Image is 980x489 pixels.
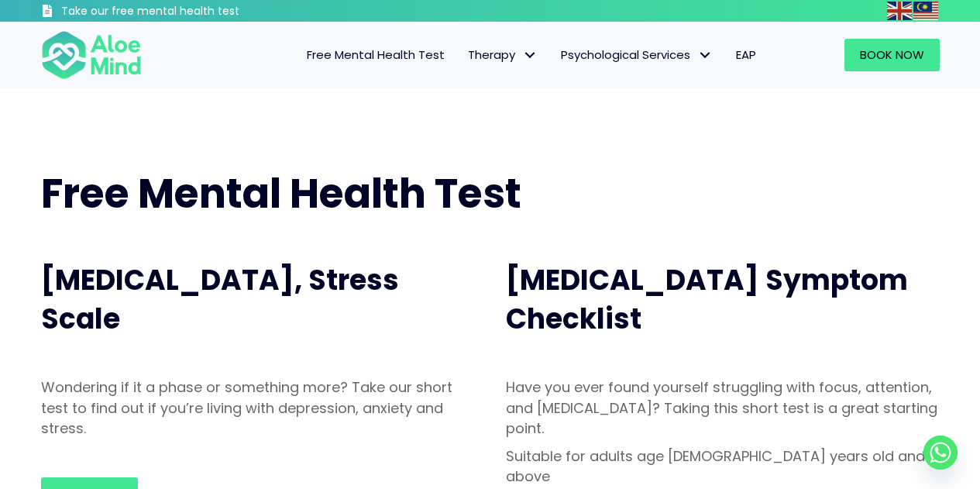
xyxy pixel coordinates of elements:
[41,4,322,22] a: Take our free mental health test
[844,39,940,71] a: Book Now
[694,44,717,67] span: Psychological Services: submenu
[162,39,768,71] nav: Menu
[307,46,445,63] span: Free Mental Health Test
[519,44,542,67] span: Therapy: submenu
[41,165,521,222] span: Free Mental Health Test
[41,29,142,81] img: Aloe mind Logo
[549,39,724,71] a: Psychological ServicesPsychological Services: submenu
[456,39,549,71] a: TherapyTherapy: submenu
[887,2,913,19] a: English
[923,436,958,470] a: Whatsapp
[41,260,399,339] span: [MEDICAL_DATA], Stress Scale
[561,46,713,63] span: Psychological Services
[468,46,538,63] span: Therapy
[506,446,940,487] p: Suitable for adults age [DEMOGRAPHIC_DATA] years old and above
[41,377,475,438] p: Wondering if it a phase or something more? Take our short test to find out if you’re living with ...
[506,377,940,438] p: Have you ever found yourself struggling with focus, attention, and [MEDICAL_DATA]? Taking this sh...
[736,46,756,63] span: EAP
[913,2,940,19] a: Malay
[724,39,768,71] a: EAP
[295,39,456,71] a: Free Mental Health Test
[887,2,912,20] img: en
[913,2,938,20] img: ms
[506,260,908,339] span: [MEDICAL_DATA] Symptom Checklist
[61,4,322,19] h3: Take our free mental health test
[860,46,924,63] span: Book Now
